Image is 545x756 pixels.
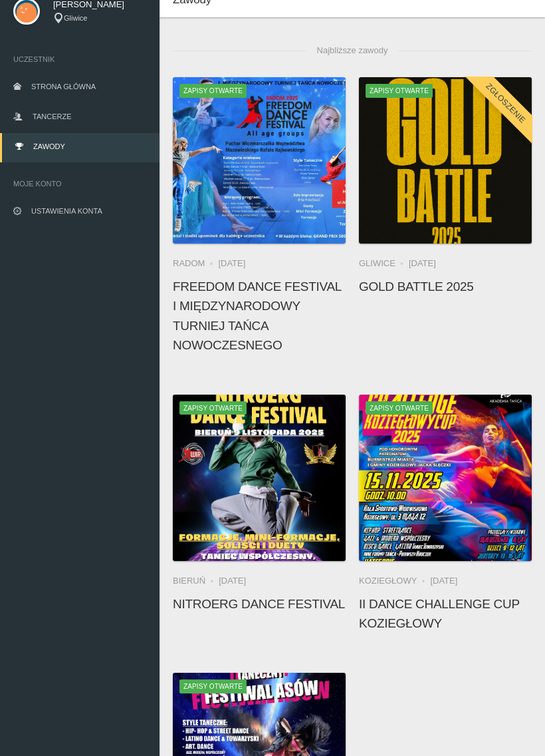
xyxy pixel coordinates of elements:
span: Strona główna [31,83,96,91]
img: FREEDOM DANCE FESTIVAL I Międzynarodowy Turniej Tańca Nowoczesnego [173,77,346,244]
span: Zapisy otwarte [179,401,247,415]
span: Tancerze [33,112,71,120]
li: Koziegłowy [359,574,430,588]
li: Gliwice [359,257,409,270]
h4: Gold Battle 2025 [359,277,532,296]
img: Gold Battle 2025 [359,77,532,244]
span: Zawody [33,142,65,150]
span: Uczestnik [13,53,146,66]
span: Moje konto [13,177,146,190]
img: II Dance Challenge Cup KOZIEGŁOWY [359,395,532,561]
span: Zapisy otwarte [366,401,433,415]
h4: FREEDOM DANCE FESTIVAL I Międzynarodowy Turniej Tańca Nowoczesnego [173,277,346,355]
span: Ustawienia konta [31,207,102,215]
img: NitroErg Dance Festival [173,395,346,561]
h4: II Dance Challenge Cup KOZIEGŁOWY [359,594,532,633]
a: NitroErg Dance FestivalZapisy otwarte [173,395,346,561]
h4: NitroErg Dance Festival [173,594,346,614]
li: [DATE] [218,257,245,270]
a: II Dance Challenge Cup KOZIEGŁOWYZapisy otwarte [359,395,532,561]
li: Bieruń [173,574,219,588]
li: Radom [173,257,218,270]
li: [DATE] [409,257,436,270]
span: Najbliższe zawody [306,37,399,64]
a: FREEDOM DANCE FESTIVAL I Międzynarodowy Turniej Tańca NowoczesnegoZapisy otwarte [173,77,346,244]
div: Gliwice [53,13,146,24]
li: [DATE] [219,574,246,588]
span: Zapisy otwarte [179,84,247,97]
li: [DATE] [430,574,457,588]
span: Zapisy otwarte [179,679,247,693]
span: Zapisy otwarte [366,84,433,97]
a: Gold Battle 2025Zapisy otwarteZgłoszenie [359,77,532,244]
